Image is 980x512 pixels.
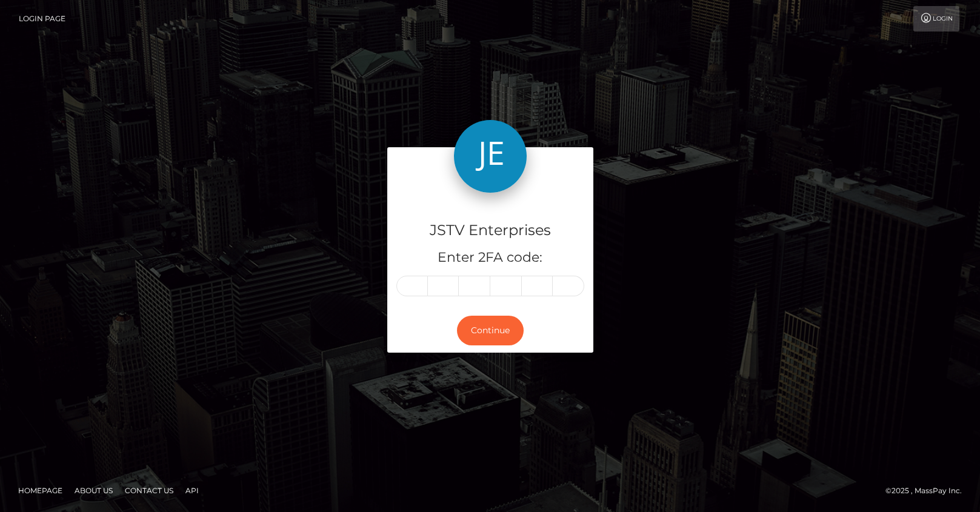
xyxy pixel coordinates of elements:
div: © 2025 , MassPay Inc. [885,484,971,497]
a: Homepage [13,481,67,500]
a: API [181,481,204,500]
a: About Us [70,481,118,500]
h5: Enter 2FA code: [396,248,584,267]
a: Login Page [19,6,65,32]
a: Login [913,6,959,32]
a: Contact Us [120,481,178,500]
img: JSTV Enterprises [454,120,527,193]
h4: JSTV Enterprises [396,220,584,241]
button: Continue [457,316,524,345]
